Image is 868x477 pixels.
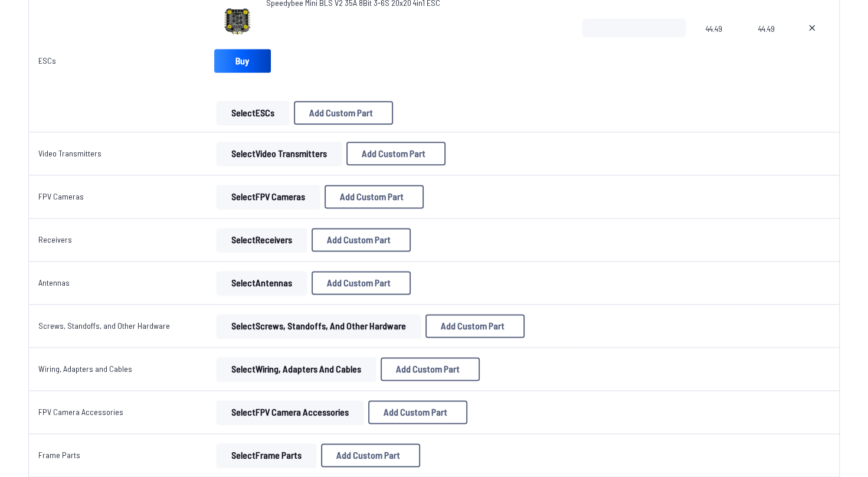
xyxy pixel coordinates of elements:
[38,277,70,287] a: Antennas
[346,142,446,165] button: Add Custom Part
[309,108,373,117] span: Add Custom Part
[312,271,411,295] button: Add Custom Part
[425,314,525,338] button: Add Custom Part
[214,271,309,295] a: SelectAntennas
[381,357,480,381] button: Add Custom Part
[214,101,291,125] a: SelectESCs
[362,149,425,158] span: Add Custom Part
[217,101,289,125] button: SelectESCs
[217,271,307,295] button: SelectAntennas
[214,357,378,381] a: SelectWiring, Adapters and Cables
[217,443,316,467] button: SelectFrame Parts
[396,364,460,374] span: Add Custom Part
[217,357,376,381] button: SelectWiring, Adapters and Cables
[325,185,424,208] button: Add Custom Part
[38,234,72,244] a: Receivers
[38,450,80,460] a: Frame Parts
[336,450,400,460] span: Add Custom Part
[321,443,420,467] button: Add Custom Part
[214,314,423,338] a: SelectScrews, Standoffs, and Other Hardware
[214,443,319,467] a: SelectFrame Parts
[384,407,447,417] span: Add Custom Part
[214,228,309,251] a: SelectReceivers
[327,278,391,287] span: Add Custom Part
[38,407,123,417] a: FPV Camera Accessories
[214,185,322,208] a: SelectFPV Cameras
[705,18,739,75] span: 44.49
[217,314,421,338] button: SelectScrews, Standoffs, and Other Hardware
[312,228,411,251] button: Add Custom Part
[38,191,84,201] a: FPV Cameras
[217,142,342,165] button: SelectVideo Transmitters
[214,400,366,424] a: SelectFPV Camera Accessories
[294,101,393,125] button: Add Custom Part
[217,228,307,251] button: SelectReceivers
[340,192,404,201] span: Add Custom Part
[214,49,271,73] a: Buy
[214,142,344,165] a: SelectVideo Transmitters
[38,321,170,331] a: Screws, Standoffs, and Other Hardware
[38,148,101,158] a: Video Transmitters
[217,400,363,424] button: SelectFPV Camera Accessories
[758,18,778,75] span: 44.49
[368,400,467,424] button: Add Custom Part
[327,235,391,244] span: Add Custom Part
[441,321,505,331] span: Add Custom Part
[38,364,132,374] a: Wiring, Adapters and Cables
[217,185,320,208] button: SelectFPV Cameras
[38,55,56,66] a: ESCs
